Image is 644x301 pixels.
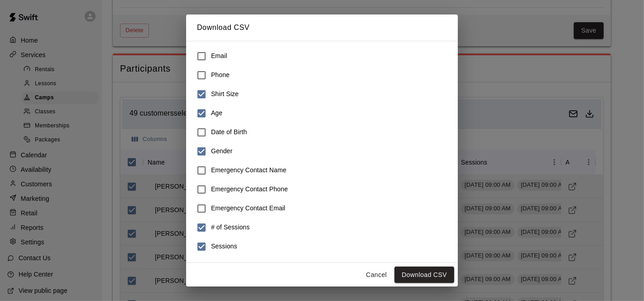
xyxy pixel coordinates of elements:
h6: Shirt Size [211,89,239,99]
button: Download CSV [394,267,454,283]
button: Cancel [362,267,391,283]
h6: Age [211,108,222,118]
h6: Sessions [211,242,237,252]
h6: Phone [211,70,230,80]
h6: Emergency Contact Name [211,165,286,175]
h6: Email [211,51,227,61]
h6: Emergency Contact Email [211,204,285,214]
h6: Date of Birth [211,127,247,137]
h6: Emergency Contact Phone [211,184,288,194]
h2: Download CSV [186,15,458,41]
h6: # of Sessions [211,223,250,233]
h6: Gender [211,146,232,156]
